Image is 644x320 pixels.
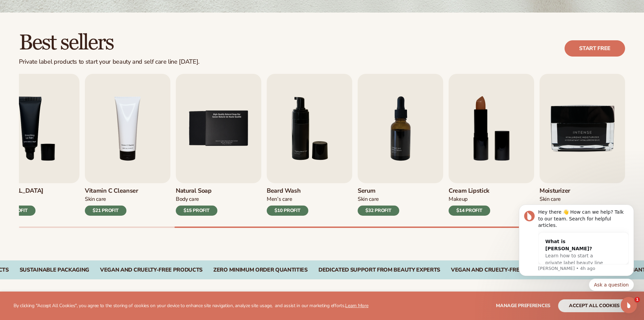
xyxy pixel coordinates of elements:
div: $14 PROFIT [449,206,490,216]
div: $32 PROFIT [358,206,399,216]
iframe: Intercom live chat [621,297,637,313]
span: 1 [635,297,640,302]
a: 7 / 9 [358,74,443,216]
div: SUSTAINABLE PACKAGING [20,267,89,273]
div: Vegan and Cruelty-Free Products [451,267,553,273]
div: ZERO MINIMUM ORDER QUANTITIES [213,267,308,273]
a: 5 / 9 [176,74,261,216]
p: By clicking "Accept All Cookies", you agree to the storing of cookies on your device to enhance s... [14,303,368,309]
div: $10 PROFIT [267,206,308,216]
a: 8 / 9 [449,74,534,216]
h3: Vitamin C Cleanser [85,187,138,195]
a: Start free [565,40,625,57]
iframe: Intercom notifications message [509,189,644,302]
button: Manage preferences [496,299,550,312]
h3: Cream Lipstick [449,187,490,195]
div: Skin Care [85,196,138,203]
h3: Serum [358,187,399,195]
div: Makeup [449,196,490,203]
div: Private label products to start your beauty and self care line [DATE]. [19,58,199,66]
div: DEDICATED SUPPORT FROM BEAUTY EXPERTS [318,267,440,273]
h2: Best sellers [19,31,199,54]
div: $15 PROFIT [176,206,217,216]
h3: Moisturizer [540,187,581,195]
div: Body Care [176,196,217,203]
button: accept all cookies [558,299,630,312]
a: 6 / 9 [267,74,352,216]
a: 9 / 9 [540,74,625,216]
h3: Natural Soap [176,187,217,195]
a: Learn More [345,302,368,309]
div: Skin Care [358,196,399,203]
div: Men’s Care [267,196,308,203]
a: 4 / 9 [85,74,170,216]
span: Manage preferences [496,302,550,309]
div: VEGAN AND CRUELTY-FREE PRODUCTS [100,267,202,273]
h3: Beard Wash [267,187,308,195]
div: $21 PROFIT [85,206,126,216]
